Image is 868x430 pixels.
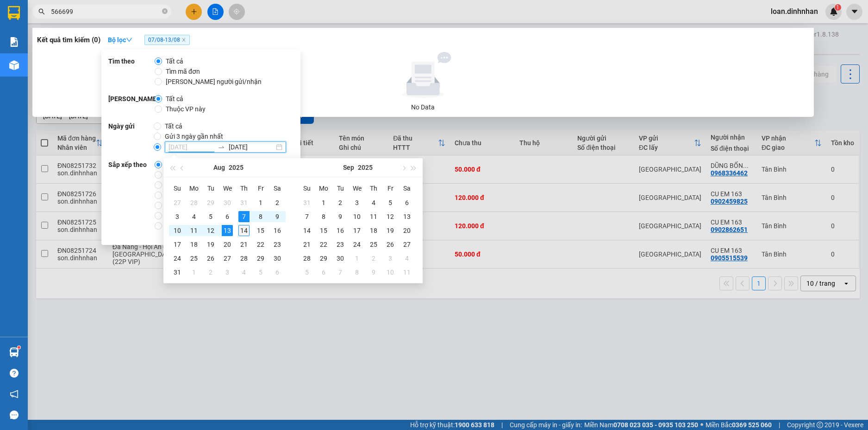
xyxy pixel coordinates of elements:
[315,265,332,279] td: 2025-10-06
[318,225,329,236] div: 15
[10,390,19,398] span: notification
[401,211,412,222] div: 13
[188,225,200,236] div: 11
[252,265,269,279] td: 2025-09-05
[315,224,332,237] td: 2025-09-15
[315,210,332,224] td: 2025-09-08
[172,267,183,278] div: 31
[368,267,379,278] div: 9
[299,196,315,210] td: 2025-08-31
[186,196,202,210] td: 2025-07-28
[332,196,349,210] td: 2025-09-02
[202,251,219,265] td: 2025-08-26
[401,239,412,250] div: 27
[202,224,219,237] td: 2025-08-12
[349,224,365,237] td: 2025-09-17
[382,237,399,251] td: 2025-09-26
[349,265,365,279] td: 2025-10-08
[269,224,286,237] td: 2025-08-16
[299,251,315,265] td: 2025-09-28
[236,251,252,265] td: 2025-08-28
[169,196,186,210] td: 2025-07-27
[100,32,140,47] button: Bộ lọcdown
[301,197,312,208] div: 31
[186,237,202,251] td: 2025-08-18
[272,225,283,236] div: 16
[222,225,233,236] div: 13
[162,8,168,14] span: close-circle
[186,181,202,196] th: Mo
[252,181,269,196] th: Fr
[169,237,186,251] td: 2025-08-17
[252,237,269,251] td: 2025-08-22
[238,253,250,264] div: 28
[255,253,266,264] div: 29
[272,267,283,278] div: 6
[9,347,19,357] img: warehouse-icon
[219,237,236,251] td: 2025-08-20
[238,225,250,236] div: 14
[255,267,266,278] div: 5
[188,239,200,250] div: 18
[335,267,346,278] div: 7
[252,251,269,265] td: 2025-08-29
[18,346,20,349] sup: 1
[382,181,399,196] th: Fr
[401,267,412,278] div: 11
[219,196,236,210] td: 2025-07-30
[399,265,415,279] td: 2025-10-11
[382,265,399,279] td: 2025-10-10
[365,251,382,265] td: 2025-10-02
[236,181,252,196] th: Th
[213,158,225,177] button: Aug
[186,224,202,237] td: 2025-08-11
[169,142,214,152] input: Ngày bắt đầu
[41,102,806,112] div: No Data
[349,210,365,224] td: 2025-09-10
[238,239,250,250] div: 21
[301,239,312,250] div: 21
[186,251,202,265] td: 2025-08-25
[301,253,312,264] div: 28
[202,237,219,251] td: 2025-08-19
[272,239,283,250] div: 23
[349,237,365,251] td: 2025-09-24
[188,197,200,208] div: 28
[169,210,186,224] td: 2025-08-03
[205,197,216,208] div: 29
[205,239,216,250] div: 19
[162,180,238,190] span: Ngày lên hàng gần nhất
[238,211,250,222] div: 7
[318,253,329,264] div: 29
[385,267,396,278] div: 10
[162,94,187,104] span: Tất cả
[172,225,183,236] div: 10
[162,221,242,231] span: Tiền chưa cước giảm dần
[169,265,186,279] td: 2025-08-31
[385,253,396,264] div: 3
[335,197,346,208] div: 2
[401,225,412,236] div: 20
[162,160,196,170] span: Mặc định
[9,37,19,47] img: solution-icon
[399,251,415,265] td: 2025-10-04
[236,237,252,251] td: 2025-08-21
[255,211,266,222] div: 8
[382,196,399,210] td: 2025-09-05
[8,6,20,20] img: logo-vxr
[169,251,186,265] td: 2025-08-24
[301,211,312,222] div: 7
[318,211,329,222] div: 8
[188,211,200,222] div: 4
[162,77,265,87] span: [PERSON_NAME] người gửi/nhận
[236,224,252,237] td: 2025-08-14
[181,38,186,42] span: close
[219,210,236,224] td: 2025-08-06
[188,267,200,278] div: 1
[222,197,233,208] div: 30
[399,224,415,237] td: 2025-09-20
[238,267,250,278] div: 4
[368,197,379,208] div: 4
[272,197,283,208] div: 2
[335,211,346,222] div: 9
